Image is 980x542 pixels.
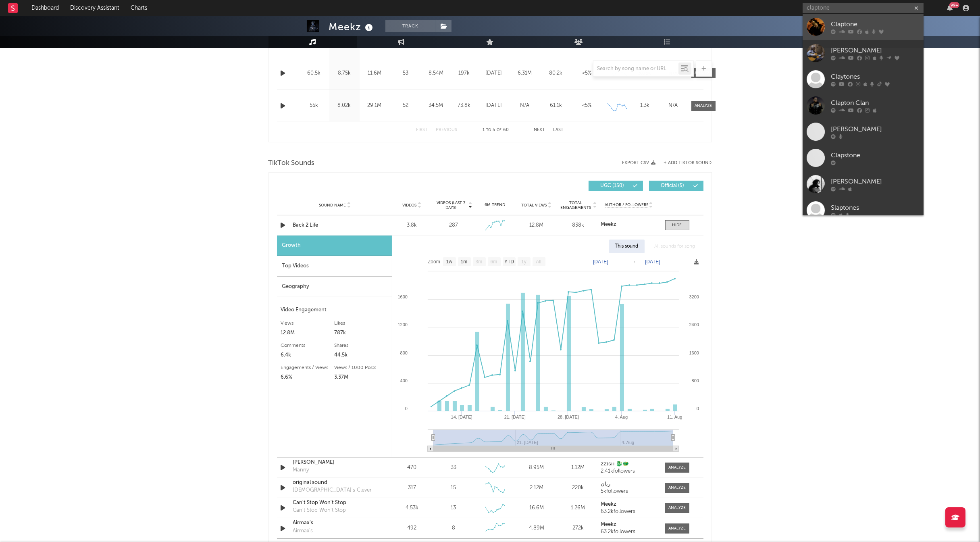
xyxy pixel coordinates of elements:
[689,322,699,327] text: 2400
[334,350,388,360] div: 44.5k
[446,259,452,265] text: 1w
[476,202,514,208] div: 6M Trend
[831,19,920,29] div: Claptone
[664,161,712,165] button: + Add TikTok Sound
[593,66,678,72] input: Search by song name or URL
[601,522,616,527] strong: Meekz
[831,203,920,213] div: Slaptones
[649,181,703,191] button: Official(5)
[435,200,467,210] span: Videos (last 7 days)
[601,469,657,474] div: 2.41k followers
[490,259,497,265] text: 6m
[803,14,924,40] a: Claptone
[403,203,417,208] span: Videos
[601,461,629,467] strong: ᴢᴢɪꜱʜ 🐉🐲
[362,102,388,110] div: 29.1M
[947,5,953,11] button: 99+
[452,102,476,110] div: 73.8k
[474,125,518,135] div: 1 5 60
[277,256,392,277] div: Top Videos
[601,482,657,487] a: ریان
[293,519,377,527] a: Airmax's
[424,102,448,110] div: 34.5M
[460,259,467,265] text: 1m
[633,102,657,110] div: 1.3k
[400,350,407,355] text: 800
[803,119,924,145] a: [PERSON_NAME]
[656,161,712,165] button: + Add TikTok Sound
[452,524,455,532] div: 8
[803,92,924,119] a: Clapton Clan
[601,222,616,227] strong: Meekz
[601,482,610,487] strong: ریان
[601,522,657,527] a: Meekz
[319,203,346,208] span: Sound Name
[281,373,335,382] div: 6.6%
[649,240,701,253] div: All sounds for song
[393,484,431,492] div: 317
[397,322,407,327] text: 1200
[559,524,597,532] div: 272k
[574,102,601,110] div: <5%
[803,145,924,171] a: Clapstone
[449,221,458,229] div: 287
[293,527,313,535] div: Airmax's
[601,502,616,507] strong: Meekz
[689,350,699,355] text: 1600
[691,378,699,383] text: 800
[559,504,597,512] div: 1.26M
[293,459,377,467] a: [PERSON_NAME]
[601,461,657,467] a: ᴢᴢɪꜱʜ 🐉🐲
[331,102,358,110] div: 8.02k
[696,406,699,411] text: 0
[654,183,691,188] span: Official ( 5 )
[605,202,648,208] span: Author / Followers
[385,20,436,32] button: Track
[553,128,564,132] button: Last
[436,128,458,132] button: Previous
[949,2,959,8] div: 99 +
[645,259,660,265] text: [DATE]
[601,502,657,507] a: Meekz
[518,484,555,492] div: 2.12M
[803,40,924,66] a: [PERSON_NAME]
[329,20,375,33] div: Meekz
[281,328,335,338] div: 12.8M
[486,128,491,132] span: to
[397,294,407,299] text: 1600
[601,529,657,535] div: 63.2k followers
[393,464,431,472] div: 470
[451,464,456,472] div: 33
[281,350,335,360] div: 6.4k
[281,363,335,373] div: Engagements / Views
[518,221,555,229] div: 12.8M
[301,102,327,110] div: 55k
[400,378,407,383] text: 400
[293,479,377,487] div: original sound
[293,507,346,515] div: Can't Stop Won't Stop
[293,486,372,494] div: [DEMOGRAPHIC_DATA]'s Clever
[831,46,920,55] div: [PERSON_NAME]
[689,294,699,299] text: 3200
[504,259,514,265] text: YTD
[534,128,545,132] button: Next
[667,415,682,419] text: 11. Aug
[451,504,456,512] div: 13
[293,466,309,474] div: Manny
[601,222,657,227] a: Meekz
[481,102,508,110] div: [DATE]
[281,319,335,328] div: Views
[451,415,472,419] text: 14. [DATE]
[559,484,597,492] div: 220k
[293,221,377,229] div: Back 2 Life
[559,464,597,472] div: 1.12M
[392,102,420,110] div: 52
[334,328,388,338] div: 787k
[622,161,656,165] button: Export CSV
[589,181,643,191] button: UGC(150)
[334,341,388,350] div: Shares
[293,499,377,507] a: Can't Stop Won't Stop
[543,102,570,110] div: 61.1k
